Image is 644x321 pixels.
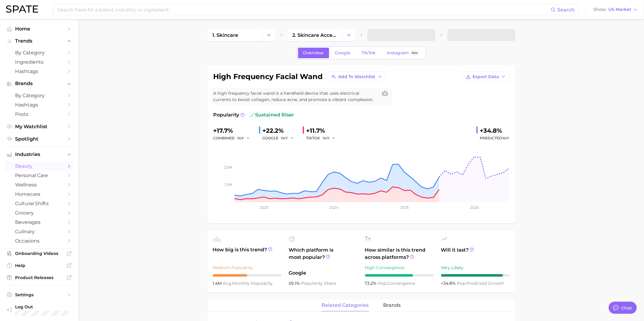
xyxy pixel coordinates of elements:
[365,246,434,261] span: How similar is this trend across platforms?
[213,274,282,277] div: 5 / 10
[213,264,282,271] div: Medium Popularity
[382,48,425,58] a: InstagramBeta
[213,246,282,261] span: How big is this trend?
[412,50,418,56] span: Beta
[263,135,298,142] div: GOOGLE
[5,24,74,33] a: Home
[249,113,254,117] img: sustained riser
[608,8,631,11] span: US Market
[5,199,74,208] a: cultural shifts
[338,74,376,79] span: Add to Watchlist
[322,303,369,308] span: related categories
[378,281,387,286] abbr: popularity index
[5,208,74,218] a: grocery
[441,274,510,277] div: 9 / 10
[213,32,239,38] span: 1. skincare
[441,264,510,271] div: Very Likely
[57,5,551,15] input: Search here for a brand, industry, or ingredient
[223,281,273,286] span: monthly popularity
[15,219,63,225] span: beverages
[15,59,63,65] span: Ingredients
[5,91,74,100] a: by Category
[328,72,386,82] button: Add to Watchlist
[5,302,74,318] a: Log out. Currently logged in with e-mail mathilde@spate.nyc.
[306,126,340,135] div: +11.7%
[6,5,38,13] img: SPATE
[15,292,63,297] span: Settings
[15,102,63,108] span: Hashtags
[5,249,74,258] a: Onboarding Videos
[323,135,336,142] button: YoY
[207,29,262,41] a: 1. skincare
[15,251,63,256] span: Onboarding Videos
[441,281,457,286] span: +34.8%
[15,304,69,310] span: Log Out
[281,135,294,142] button: YoY
[5,273,74,282] a: Product Releases
[5,150,74,159] button: Industries
[5,67,74,76] a: Hashtags
[289,269,358,277] span: Google
[15,152,63,157] span: Industries
[15,263,63,268] span: Help
[15,191,63,197] span: homecare
[330,48,356,58] a: Google
[473,74,499,79] span: Export Data
[15,173,63,178] span: personal care
[213,73,323,80] h1: high frequency facial wand
[223,281,232,286] abbr: average
[400,205,409,210] tspan: 2025
[213,90,378,103] span: A high frequency facial wand is a handheld device that uses electrical currents to boost collagen...
[387,50,409,56] span: Instagram
[357,48,381,58] a: TikTok
[15,111,63,117] span: Posts
[293,32,337,38] span: 2. skincare accessories
[362,50,376,56] span: TikTok
[15,238,63,244] span: occasions
[5,180,74,189] a: wellness
[593,8,607,11] span: Show
[281,135,288,141] span: YoY
[457,281,466,286] abbr: popularity index
[365,264,434,271] div: High Convergence
[15,201,63,206] span: cultural shifts
[15,50,63,56] span: by Category
[289,246,358,266] span: Which platform is most popular?
[5,57,74,67] a: Ingredients
[5,218,74,227] a: beverages
[5,110,74,119] a: Posts
[237,135,250,142] button: YoY
[462,72,509,82] button: Export Data
[480,135,509,142] span: Predicted
[15,210,63,216] span: grocery
[329,205,338,210] tspan: 2024
[15,163,63,169] span: beauty
[303,50,324,56] span: Overview
[502,136,509,140] span: YoY
[5,261,74,270] a: Help
[301,281,336,286] span: popularity share
[263,126,298,135] div: +22.2%
[441,246,510,261] span: Will it last?
[298,48,329,58] a: Overview
[213,281,223,286] span: 1.4m
[5,161,74,171] a: beauty
[365,281,378,286] span: 73.2%
[249,111,294,119] span: sustained riser
[15,38,63,44] span: Trends
[15,26,63,32] span: Home
[306,135,340,142] div: TIKTOK
[335,50,351,56] span: Google
[15,68,63,74] span: Hashtags
[342,29,355,41] button: Change Category
[15,136,63,142] span: Spotlight
[15,93,63,98] span: by Category
[378,281,415,286] span: convergence
[287,29,342,41] a: 2. skincare accessories
[213,135,254,142] div: combined
[383,303,401,308] span: brands
[5,236,74,246] a: occasions
[262,29,275,41] button: Change Category
[5,100,74,110] a: Hashtags
[5,79,74,88] button: Brands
